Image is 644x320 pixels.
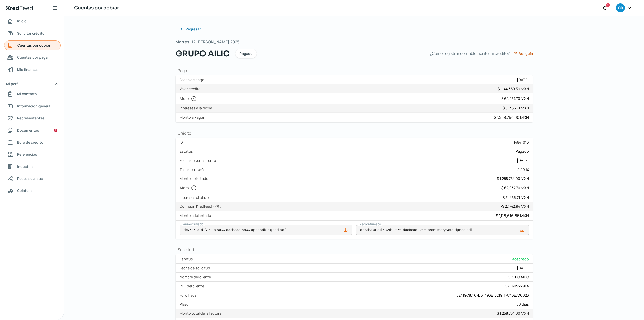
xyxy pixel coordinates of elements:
label: Comisión KredFeed [180,204,224,209]
span: Solicitar crédito [17,30,45,36]
span: Cuentas por pagar [17,54,49,60]
div: $ 62,937.70 MXN [501,96,529,101]
a: Referencias [4,149,61,159]
label: Intereses al plazo [180,195,211,200]
span: Martes, 12 [PERSON_NAME] 2025 [176,38,239,46]
a: Colateral [4,186,61,196]
span: Pagaré firmado [360,222,381,226]
span: Inicio [17,18,27,24]
label: Tasa de interés [180,167,207,172]
a: Ver guía [513,52,533,56]
span: ( 2 % ) [213,204,222,208]
div: GAI1409229LA [505,284,529,289]
span: Buró de crédito [17,139,43,145]
span: Colateral [17,187,33,194]
div: [DATE] [517,266,529,270]
div: $ 1,116,616.65 MXN [496,213,529,218]
div: GRUPO AILIC [508,275,529,279]
span: Aceptado [512,257,529,261]
a: Buró de crédito [4,137,61,147]
div: - $ 27,742.94 MXN [501,204,529,209]
label: RFC del cliente [180,284,206,289]
label: ID [180,140,185,145]
label: Aforo [180,185,199,191]
div: $ 51,456.71 MXN [503,106,529,110]
label: Valor crédito [180,86,203,91]
span: Redes sociales [17,175,43,182]
a: Inicio [4,16,61,26]
a: Cuentas por cobrar [4,40,61,50]
span: Cuentas por cobrar [17,42,50,48]
label: Monto total de la factura [180,311,223,316]
span: Representantes [17,115,45,121]
span: Anexo firmado [183,222,203,226]
h1: Cuentas por cobrar [74,4,119,12]
label: Intereses a la fecha [180,106,214,110]
span: Ver guía [519,52,533,55]
a: Industria [4,162,61,172]
label: Monto solicitado [180,176,210,181]
label: Fecha de vencimiento [180,158,218,163]
label: Aforo [180,95,199,102]
h1: Crédito [176,130,533,136]
label: Monto a Pagar [180,115,206,120]
label: Fecha de solicitud [180,266,212,270]
span: Mi perfil [6,81,20,87]
a: Mi contrato [4,89,61,99]
span: Referencias [17,151,37,157]
div: [DATE] [517,158,529,163]
div: $ 1,258,754.00 MXN [494,115,529,120]
span: Pagado [516,149,529,154]
div: - $ 62,937.70 MXN [500,185,529,190]
label: Monto adelantado [180,213,213,218]
a: Documentos [4,125,61,135]
div: 2.20 % [517,167,529,172]
label: Estatus [180,257,195,261]
label: Fecha de pago [180,77,206,82]
label: Plazo [180,302,191,307]
label: Folio fiscal [180,293,199,298]
span: GRUPO AILIC [176,48,230,60]
a: Mis finanzas [4,65,61,75]
span: GR [618,5,623,11]
label: Estatus [180,149,195,154]
h1: Pago [176,68,533,73]
a: Solicitar crédito [4,28,61,38]
div: 60 días [516,302,529,307]
span: ¿Cómo registrar contablemente mi crédito? [430,50,510,57]
a: Redes sociales [4,174,61,184]
span: Industria [17,163,33,170]
a: Representantes [4,113,61,123]
div: 1484-016 [514,140,529,145]
h1: Solicitud [176,247,533,252]
span: 1 [607,3,608,7]
div: $ 1,258,754.00 MXN [497,176,529,181]
span: Información general [17,103,51,109]
a: Cuentas por pagar [4,52,61,62]
span: Pagado [239,52,253,55]
div: [DATE] [517,77,529,82]
span: Documentos [17,127,39,133]
div: 3E419C87-67D6-493E-B219-17C46E7D0023 [457,293,529,298]
div: $ 1,144,359.59 MXN [498,86,529,91]
span: Regresar [186,27,201,31]
a: Información general [4,101,61,111]
label: Nombre del cliente [180,275,213,279]
span: Mi contrato [17,91,37,97]
div: - $ 51,456.71 MXN [501,195,529,200]
div: $ 1,258,754.00 MXN [497,311,529,316]
button: Regresar [176,24,205,34]
span: Mis finanzas [17,66,38,73]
